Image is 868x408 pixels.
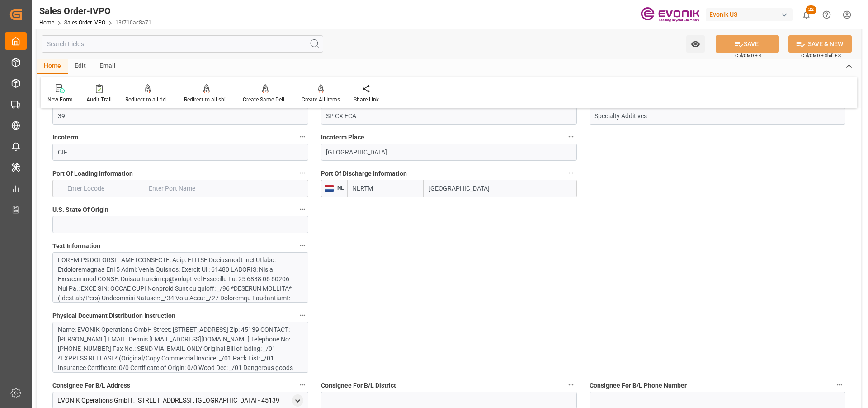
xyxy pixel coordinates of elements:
span: Ctrl/CMD + S [735,52,761,59]
span: Ctrl/CMD + Shift + S [801,52,841,59]
span: NL [334,185,344,191]
button: Text Information [297,240,308,251]
span: Incoterm Place [321,133,364,142]
button: SAVE [716,35,779,53]
div: Name: EVONIK Operations GmbH Street: [STREET_ADDRESS] Zip: 45139 CONTACT: [PERSON_NAME] EMAIL: De... [58,325,296,382]
span: Consignee For B/L Phone Number [590,381,687,390]
button: Consignee For B/L District [565,379,577,391]
div: EVONIK Operations GmbH , [STREET_ADDRESS] , [GEOGRAPHIC_DATA] - 45139 [57,396,279,405]
button: Physical Document Distribution Instruction [297,309,308,321]
span: Physical Document Distribution Instruction [52,311,175,321]
div: Redirect to all deliveries [125,96,170,104]
img: country [325,185,334,192]
span: Port Of Discharge Information [321,169,407,178]
div: Audit Trail [86,96,112,104]
span: U.S. State Of Origin [52,205,108,215]
input: Enter Locode [62,180,144,197]
div: Home [37,59,68,74]
button: Consignee For B/L Address [297,379,308,391]
button: Port Of Discharge Information [565,167,577,179]
button: Incoterm [297,131,308,143]
div: Sales Order-IVPO [39,4,151,18]
button: Help Center [816,5,837,25]
a: Sales Order-IVPO [64,19,105,26]
span: Text Information [52,241,100,251]
input: Enter Port Name [144,180,308,197]
img: Evonik-brand-mark-Deep-Purple-RGB.jpeg_1700498283.jpeg [641,7,699,23]
button: Evonik US [706,6,796,23]
input: Enter Locode [347,180,424,197]
span: Consignee For B/L District [321,381,396,390]
div: Evonik US [706,8,793,21]
input: Search Fields [42,35,323,53]
div: Share Link [354,96,379,104]
button: U.S. State Of Origin [297,203,308,215]
div: Redirect to all shipments [184,96,229,104]
div: Create All Items [302,96,340,104]
button: show 22 new notifications [796,5,816,25]
button: Consignee For B/L Phone Number [834,379,845,391]
span: Consignee For B/L Address [52,381,130,390]
button: open menu [686,35,705,53]
button: Port Of Loading Information [297,167,308,179]
span: Incoterm [52,133,78,142]
span: Port Of Loading Information [52,169,133,178]
div: Edit [68,59,93,74]
div: New Form [47,96,73,104]
div: Email [93,59,123,74]
div: open menu [292,394,303,407]
button: SAVE & NEW [788,35,852,53]
input: Enter Port Name [424,180,577,197]
button: Incoterm Place [565,131,577,143]
a: Home [39,19,54,26]
span: 22 [806,5,816,14]
div: Create Same Delivery Date [243,96,288,104]
div: -- [52,180,62,197]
